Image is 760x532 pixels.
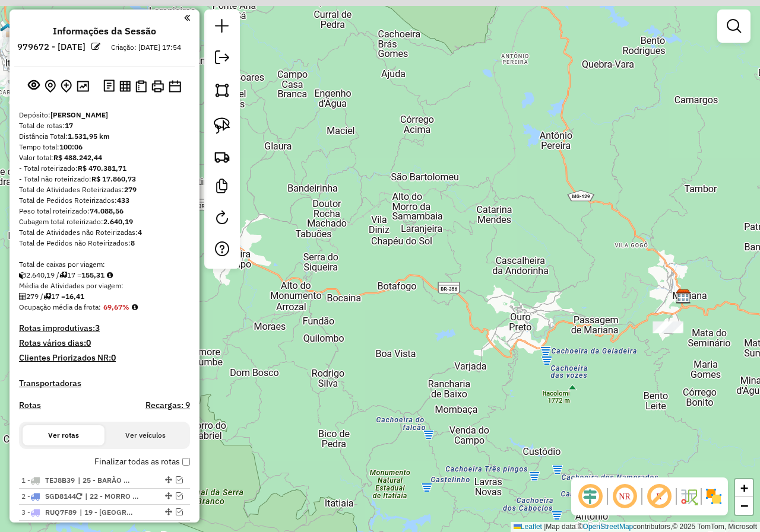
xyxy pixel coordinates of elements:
[19,152,190,163] div: Valor total:
[76,493,82,500] i: Veículo já utilizado nesta sessão
[132,304,138,311] em: Média calculada utilizando a maior ocupação (%Peso ou %Cubagem) de cada rota da sessão. Rotas cro...
[106,42,186,53] div: Criação: [DATE] 17:54
[19,400,41,410] a: Rotas
[43,293,51,300] i: Total de rotas
[45,508,77,517] span: RUQ7F89
[53,153,102,162] strong: R$ 488.242,44
[176,476,183,483] em: Visualizar rota
[19,110,190,120] div: Depósito:
[149,78,166,95] button: Imprimir Rotas
[19,281,190,291] div: Média de Atividades por viagem:
[19,206,190,216] div: Peso total roteirizado:
[117,196,129,205] strong: 433
[645,482,673,511] span: Exibir rótulo
[19,227,190,238] div: Total de Atividades não Roteirizadas:
[42,77,58,95] button: Centralizar mapa no depósito ou ponto de apoio
[214,117,230,134] img: Selecionar atividades - laço
[19,353,190,363] h4: Clientes Priorizados NR:
[78,475,132,486] span: 25 - BARÃO DE COCAIS
[59,272,67,279] i: Total de rotas
[653,321,683,333] div: Atividade não roteirizada - DISQUE CABANAS
[166,78,183,95] button: Disponibilidade de veículos
[653,321,682,333] div: Atividade não roteirizada - DISQUE CABANAS
[124,185,137,194] strong: 279
[19,270,190,281] div: 2.640,19 / 17 =
[85,491,140,502] span: 22 - MORRO DAGUA QUENTE
[21,476,75,485] span: 1 -
[103,217,133,226] strong: 2.640,19
[17,42,85,52] h6: 979672 - [DATE]
[184,11,190,24] a: Clique aqui para minimizar o painel
[86,337,91,348] strong: 0
[107,272,113,279] i: Meta Caixas/viagem: 1,00 Diferença: 154,31
[19,163,190,174] div: - Total roteirizado:
[91,174,136,183] strong: R$ 17.860,73
[23,425,104,445] button: Ver rotas
[740,498,748,513] span: −
[131,238,135,247] strong: 8
[214,82,230,98] img: Selecionar atividades - polígono
[19,323,190,333] h4: Rotas improdutivas:
[735,497,753,515] a: Zoom out
[59,142,83,151] strong: 100:06
[19,238,190,249] div: Total de Pedidos não Roteirizados:
[182,458,190,466] input: Finalizar todas as rotas
[68,132,110,141] strong: 1.531,95 km
[104,425,186,445] button: Ver veículos
[45,492,76,501] span: SGD8144
[103,302,129,311] strong: 69,67%
[50,110,108,119] strong: [PERSON_NAME]
[19,174,190,184] div: - Total não roteirizado:
[676,289,691,304] img: Farid - Mariana
[19,338,190,348] h4: Rotas vários dias:
[53,26,156,37] h4: Informações da Sessão
[165,492,172,499] em: Alterar sequência das rotas
[19,293,26,300] i: Total de Atividades
[210,174,234,201] a: Criar modelo
[74,78,91,94] button: Otimizar todas as rotas
[19,216,190,227] div: Cubagem total roteirizado:
[95,323,100,333] strong: 3
[78,164,126,173] strong: R$ 470.381,71
[45,476,75,485] span: TEJ8B39
[19,378,190,388] h4: Transportadoras
[583,523,634,531] a: OpenStreetMap
[26,77,42,95] button: Exibir sessão original
[176,508,183,515] em: Visualizar rota
[165,476,172,483] em: Alterar sequência das rotas
[704,487,723,506] img: Exibir/Ocultar setores
[65,121,73,130] strong: 17
[58,77,74,95] button: Adicionar Atividades
[81,270,104,279] strong: 155,31
[576,482,604,511] span: Ocultar deslocamento
[19,302,101,311] span: Ocupação média da frota:
[176,492,183,499] em: Visualizar rota
[19,259,190,270] div: Total de caixas por viagem:
[19,142,190,152] div: Tempo total:
[19,131,190,142] div: Distância Total:
[209,144,235,170] a: Criar rota
[65,292,84,301] strong: 16,41
[740,480,748,495] span: +
[21,492,82,501] span: 2 -
[94,455,190,468] label: Finalizar todas as rotas
[210,14,234,41] a: Nova sessão e pesquisa
[165,508,172,515] em: Alterar sequência das rotas
[138,228,142,237] strong: 4
[117,78,133,94] button: Visualizar relatório de Roteirização
[214,148,230,165] img: Criar rota
[544,523,546,531] span: |
[679,487,698,506] img: Fluxo de ruas
[610,482,639,511] span: Ocultar NR
[19,272,26,279] i: Cubagem total roteirizado
[19,120,190,131] div: Total de rotas:
[722,14,746,38] a: Exibir filtros
[511,522,760,532] div: Map data © contributors,© 2025 TomTom, Microsoft
[210,206,234,232] a: Reroteirizar Sessão
[80,507,134,518] span: 19 - CATAS ALTAS, 20 - SANTA BÁBARA
[90,206,123,215] strong: 74.088,56
[111,352,116,363] strong: 0
[735,479,753,497] a: Zoom in
[19,184,190,195] div: Total de Atividades Roteirizadas:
